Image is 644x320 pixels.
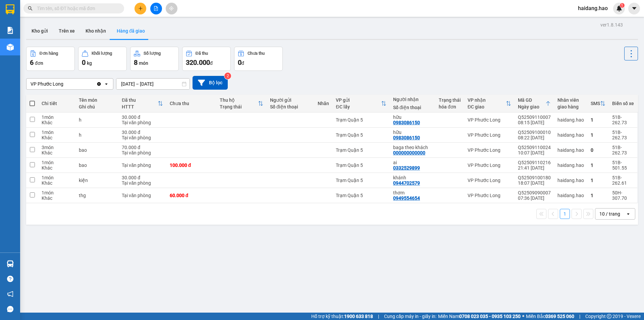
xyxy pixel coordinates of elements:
div: 1 [591,117,605,123]
div: ver 1.8.143 [600,21,623,29]
div: 10 / trang [599,211,620,217]
div: Khối lượng [92,51,112,56]
div: Khác [42,195,72,201]
div: Trạm Quận 5 [336,193,386,198]
img: warehouse-icon [7,260,14,267]
span: đơn [35,60,43,66]
div: Trạm Quận 5 [336,178,386,183]
button: aim [166,3,177,14]
div: Biển số xe [612,101,634,106]
div: Tại văn phòng [122,193,163,198]
div: hóa đơn [439,104,461,109]
div: Q52509100180 [518,175,551,180]
span: kg [87,60,92,66]
div: hữu [393,130,432,135]
span: Hỗ trợ kỹ thuật: [311,313,373,320]
button: plus [135,3,146,14]
div: VP Phước Long [31,81,63,87]
div: Tại văn phòng [122,120,163,125]
div: h [79,132,115,138]
span: notification [7,291,13,297]
svg: open [104,81,109,87]
div: Đơn hàng [40,51,58,56]
span: đ [210,60,213,66]
div: bao [79,163,115,168]
button: file-add [150,3,162,14]
div: 50H-307.70 [612,190,634,201]
div: Khác [42,180,72,186]
span: ⚪️ [522,315,524,318]
th: Toggle SortBy [587,95,609,112]
div: haidang.hao [557,178,584,183]
div: 000000000000 [393,150,425,155]
div: Tại văn phòng [122,180,163,186]
span: plus [138,6,143,11]
div: VP Phước Long [468,193,511,198]
th: Toggle SortBy [216,95,267,112]
div: Người nhận [393,97,432,102]
div: haidang.hao [557,132,584,138]
div: Người gửi [270,97,311,103]
div: 30.000 đ [122,115,163,120]
div: 1 [591,163,605,168]
div: giao hàng [557,104,584,109]
div: ĐC lấy [336,104,381,109]
div: Tại văn phòng [122,163,163,168]
input: Tìm tên, số ĐT hoặc mã đơn [37,5,116,12]
div: 51B-262.61 [612,175,634,186]
div: Số lượng [144,51,161,56]
div: Số điện thoại [393,105,432,110]
div: Khác [42,165,72,171]
div: khánh [393,175,432,180]
div: 0949554654 [393,195,420,201]
div: 0983086150 [393,120,420,125]
div: Đã thu [122,97,158,103]
div: 60.000 đ [170,193,213,198]
span: món [139,60,148,66]
div: thg [79,193,115,198]
button: 1 [560,209,570,219]
div: VP gửi [336,97,381,103]
div: bao [79,147,115,153]
strong: 0369 525 060 [545,314,574,319]
div: Ngày giao [518,104,545,109]
sup: 2 [224,73,231,79]
div: Nhân viên [557,97,584,103]
div: 21:41 [DATE] [518,165,551,171]
div: h [79,117,115,123]
div: HTTT [122,104,158,109]
div: 1 [591,193,605,198]
span: 8 [134,58,138,66]
div: hữu [393,115,432,120]
svg: open [626,211,631,217]
button: Đã thu320.000đ [182,47,231,71]
div: 0944702579 [393,180,420,186]
div: Q52509100010 [518,130,551,135]
button: Trên xe [53,23,80,39]
span: aim [169,6,174,11]
div: Chi tiết [42,101,72,106]
div: haidang.hao [557,147,584,153]
span: copyright [607,314,611,319]
div: Q52509110007 [518,115,551,120]
span: | [579,313,580,320]
div: 08:15 [DATE] [518,120,551,125]
strong: 0708 023 035 - 0935 103 250 [459,314,521,319]
span: file-add [154,6,158,11]
div: Q52509110216 [518,160,551,165]
div: 07:36 [DATE] [518,195,551,201]
span: 0 [238,58,241,66]
div: 3 món [42,145,72,150]
div: 1 món [42,130,72,135]
button: Đơn hàng6đơn [26,47,75,71]
th: Toggle SortBy [118,95,166,112]
div: 10:07 [DATE] [518,150,551,155]
div: Trạm Quận 5 [336,117,386,123]
div: Đã thu [196,51,208,56]
div: 18:07 [DATE] [518,180,551,186]
svg: Clear value [96,81,102,87]
th: Toggle SortBy [464,95,515,112]
div: 0 [591,147,605,153]
div: Số điện thoại [270,104,311,109]
div: Khác [42,135,72,140]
